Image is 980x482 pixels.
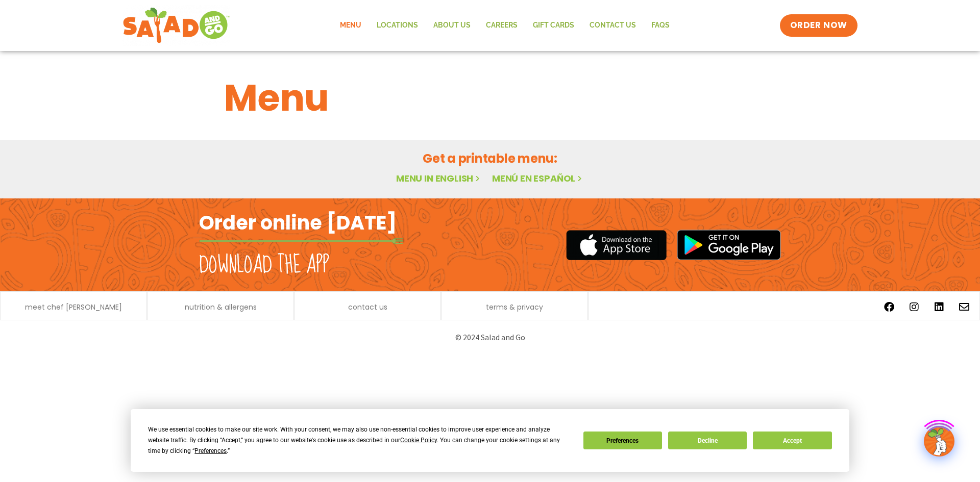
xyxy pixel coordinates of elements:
[525,14,582,37] a: GIFT CARDS
[332,14,677,37] nav: Menu
[396,172,482,185] a: Menu in English
[224,149,756,167] h2: Get a printable menu:
[199,210,397,235] h2: Order online [DATE]
[780,14,857,37] a: ORDER NOW
[224,70,756,125] h1: Menu
[369,14,426,37] a: Locations
[332,14,369,37] a: Menu
[122,5,230,46] img: new-SAG-logo-768×292
[148,424,571,456] div: We use essential cookies to make our site work. With your consent, we may also use non-essential ...
[644,14,677,37] a: FAQs
[185,303,257,311] a: nutrition & allergens
[753,432,831,449] button: Accept
[25,303,122,311] a: meet chef [PERSON_NAME]
[194,447,227,454] span: Preferences
[492,172,584,185] a: Menú en español
[668,432,747,449] button: Decline
[131,409,849,472] div: Cookie Consent Prompt
[486,303,543,311] a: terms & privacy
[199,251,329,280] h2: Download the app
[566,229,667,262] img: appstore
[400,437,437,444] span: Cookie Policy
[582,14,644,37] a: Contact Us
[790,19,847,32] span: ORDER NOW
[583,432,662,449] button: Preferences
[348,303,387,311] a: contact us
[478,14,525,37] a: Careers
[677,230,781,260] img: google_play
[426,14,478,37] a: About Us
[199,238,403,244] img: fork
[204,331,776,344] p: © 2024 Salad and Go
